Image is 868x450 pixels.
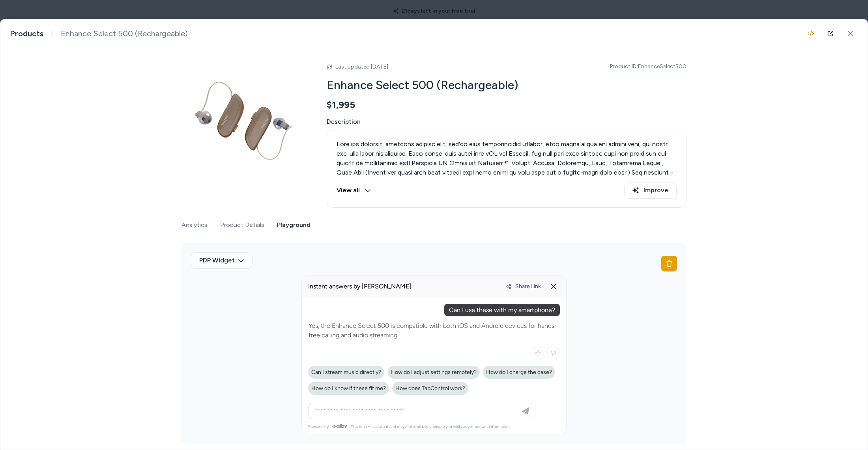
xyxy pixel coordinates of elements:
[624,182,677,199] button: Improve
[610,63,687,71] span: Product ID: EnhanceSelect500
[327,78,687,93] h2: Enhance Select 500 (Rechargeable)
[10,29,43,39] a: Products
[327,117,687,126] span: Description
[220,217,264,233] button: Product Details
[327,99,355,111] span: $1,995
[277,217,311,233] button: Playground
[337,182,371,199] button: View all
[335,63,388,70] span: Last updated [DATE]
[199,256,235,265] span: PDP Widget
[181,57,308,183] img: sku_es500_bronze.jpg
[10,29,188,39] nav: breadcrumb
[191,252,253,269] button: PDP Widget
[181,217,208,233] button: Analytics
[61,29,188,39] span: Enhance Select 500 (Rechargeable)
